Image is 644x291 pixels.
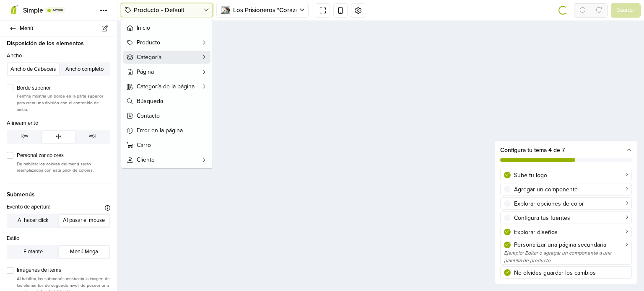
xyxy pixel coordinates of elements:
[123,80,210,93] button: Categoría de la página
[137,141,207,149] span: Carro
[134,5,203,15] span: Producto - Default
[123,65,210,78] button: Página
[137,23,207,32] span: Inicio
[8,246,58,258] button: Flotante
[514,185,628,194] div: Agregar un componente
[59,246,109,258] button: Menú Mega
[7,119,38,128] label: Alineamiento
[17,93,110,113] p: Permite mostrar un borde en la parte superior para crear una división con el contenido de arriba.
[514,171,628,180] div: Sube tu logo
[514,228,628,237] div: Explorar diseños
[7,234,19,243] label: Estilo
[514,240,628,249] div: Personalizar una página secundaria
[123,21,210,34] button: Inicio
[20,23,107,34] span: Menú
[123,153,210,166] button: Cliente
[123,36,210,49] button: Producto
[495,141,637,167] div: Configura tu tema 4 de 7
[123,139,210,152] button: Carro
[137,82,197,91] span: Categoría de la página
[500,146,632,155] div: Configura tu tema 4 de 7
[514,268,628,277] div: No olvides guardar los cambios
[137,126,207,135] span: Error en la página
[123,51,210,64] button: Categoría
[137,38,197,47] span: Producto
[59,215,109,227] button: Al pasar el mouse
[137,155,197,164] span: Cliente
[8,215,58,227] button: Al hacer click
[514,199,628,208] div: Explorar opciones de color
[17,152,110,160] label: Personalizar colores
[7,183,110,199] span: Submenús
[500,169,632,181] a: Sube tu logo
[137,67,197,76] span: Página
[52,8,63,12] span: Actual
[7,32,110,48] span: Disposición de los elementos
[616,6,635,15] span: Guardar
[123,109,210,122] button: Contacto
[17,161,110,174] p: De habilitar, los colores del menú serán reemplazados con este pack de colores.
[60,63,109,75] button: Ancho completo
[8,63,59,75] button: Ancho de Cabecera
[123,124,210,137] button: Error en la página
[17,266,110,275] label: Imágenes de items
[17,84,110,93] label: Borde superior
[23,6,43,15] span: Simple
[7,203,51,211] label: Evento de apertura
[504,249,628,264] div: Ejemplo: Editar o agregar un componente a una plantilla de producto
[7,52,22,60] label: Ancho
[137,111,207,120] span: Contacto
[611,3,641,18] button: Guardar
[137,53,197,62] span: Categoría
[123,95,210,108] button: Búsqueda
[514,214,628,222] div: Configura tus fuentes
[137,97,207,106] span: Búsqueda
[121,3,213,17] button: Producto - Default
